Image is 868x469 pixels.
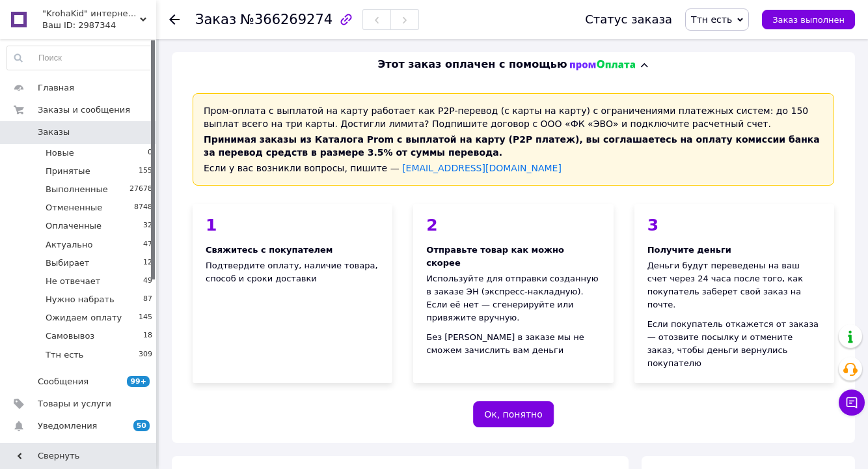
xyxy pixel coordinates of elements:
span: Ожидаем оплату [46,312,122,324]
div: Пром-оплата с выплатой на карту работает как P2P-перевод (с карты на карту) с ограничениями плате... [193,93,834,186]
span: 47 [143,239,152,251]
span: 145 [139,312,152,324]
button: Ок, понятно [473,401,554,427]
span: 50 [133,420,150,431]
span: Принятые [46,165,90,177]
span: 18 [143,330,152,342]
span: Принимая заказы из Каталога Prom с выплатой на карту (P2P платеж), вы соглашаетесь на оплату коми... [204,134,820,158]
span: Заказ выполнен [772,15,845,25]
span: 87 [143,294,152,306]
span: 8748 [134,202,152,214]
span: Нужно набрать [46,294,115,306]
span: "KrohaKid" интернет-магазин детских товаров и игрушек [42,8,140,20]
div: Деньги будут переведены на ваш счет через 24 часа после того, как покупатель заберет свой заказ н... [647,259,821,311]
span: Этот заказ оплачен с помощью [377,57,567,72]
span: Товары и услуги [38,398,111,410]
span: Сообщения [38,376,88,388]
span: 49 [143,276,152,287]
span: Получите деньги [647,245,731,255]
div: Подтвердите оплату, наличие товара, способ и сроки доставки [193,204,392,383]
div: 2 [426,217,600,233]
span: 309 [139,349,152,361]
a: [EMAIL_ADDRESS][DOMAIN_NAME] [402,163,562,173]
button: Заказ выполнен [762,10,855,29]
span: Главная [38,82,74,94]
span: 99+ [127,376,150,387]
span: Отправьте товар как можно скорее [426,245,564,268]
span: Не отвечает [46,276,100,287]
div: Если покупатель откажется от заказа — отозвите посылку и отмените заказ, чтобы деньги вернулись п... [647,318,821,370]
div: Без [PERSON_NAME] в заказе мы не сможем зачислить вам деньги [426,331,600,357]
span: Оплаченные [46,220,102,232]
input: Поиск [7,46,153,70]
span: 27678 [129,184,152,195]
span: Ттн есть [691,14,732,25]
span: Заказы [38,126,70,138]
span: №366269274 [240,12,332,27]
div: 1 [206,217,379,233]
span: 0 [148,147,152,159]
span: 12 [143,257,152,269]
div: Ваш ID: 2987344 [42,20,156,31]
span: Самовывоз [46,330,94,342]
div: Если у вас возникли вопросы, пишите — [204,162,823,175]
span: Актуально [46,239,92,251]
span: 155 [139,165,152,177]
span: Ттн есть [46,349,84,361]
button: Чат с покупателем [839,390,865,416]
span: Заказы и сообщения [38,104,130,116]
div: Статус заказа [585,13,672,26]
div: 3 [647,217,821,233]
span: 32 [143,220,152,232]
span: Отмененные [46,202,102,214]
div: Вернуться назад [169,13,180,26]
span: Новые [46,147,74,159]
span: Заказ [195,12,236,27]
span: Уведомления [38,420,97,432]
span: Выбирает [46,257,89,269]
span: Выполненные [46,184,108,195]
div: Используйте для отправки созданную в заказе ЭН (экспресс-накладную). Если её нет — сгенерируйте и... [426,272,600,324]
span: Свяжитесь с покупателем [206,245,332,255]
